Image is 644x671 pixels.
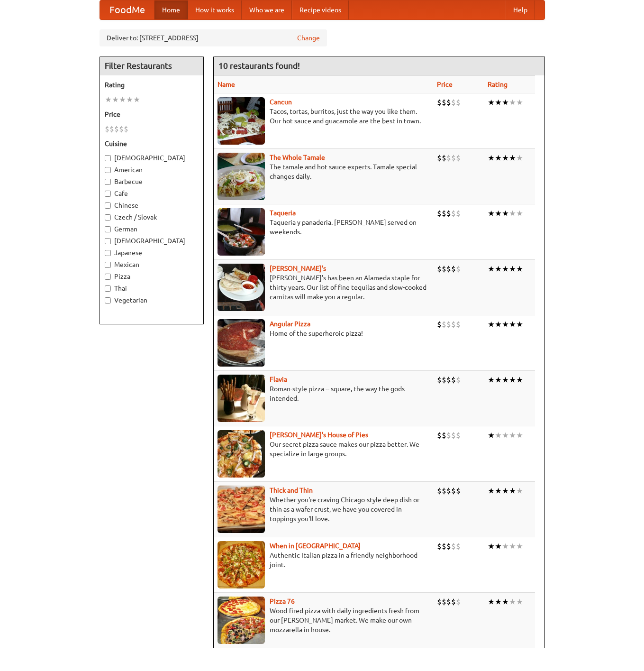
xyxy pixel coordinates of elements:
li: $ [442,319,446,330]
li: ★ [502,153,509,163]
p: Roman-style pizza -- square, the way the gods intended. [218,384,430,403]
li: ★ [502,208,509,219]
li: ★ [119,94,126,105]
li: $ [437,208,442,219]
li: ★ [488,375,495,385]
li: ★ [516,597,523,607]
h5: Price [105,110,199,119]
li: $ [437,264,442,274]
img: angular.jpg [218,319,265,367]
li: ★ [516,486,523,496]
b: Pizza 76 [270,597,295,605]
li: ★ [488,541,495,552]
li: ★ [509,541,516,552]
input: [DEMOGRAPHIC_DATA] [105,155,111,161]
li: $ [442,97,446,108]
label: Mexican [105,260,199,269]
li: $ [451,541,456,552]
li: ★ [488,319,495,330]
label: Vegetarian [105,295,199,305]
p: Home of the superheroic pizza! [218,329,430,338]
a: Change [297,33,320,43]
label: American [105,165,199,175]
li: ★ [502,319,509,330]
b: The Whole Tamale [270,154,325,161]
input: German [105,226,111,232]
input: Thai [105,285,111,292]
img: pizza76.jpg [218,597,265,644]
li: $ [446,597,451,607]
li: $ [456,264,461,274]
li: ★ [509,264,516,274]
li: $ [451,208,456,219]
li: $ [456,597,461,607]
input: Chinese [105,202,111,209]
a: Price [437,81,453,88]
a: FoodMe [100,0,154,19]
li: $ [456,541,461,552]
li: $ [451,153,456,163]
li: ★ [488,208,495,219]
li: ★ [509,208,516,219]
li: ★ [495,430,502,441]
li: ★ [509,430,516,441]
li: $ [456,153,461,163]
a: Angular Pizza [270,320,310,328]
li: ★ [509,319,516,330]
li: $ [451,97,456,108]
b: When in [GEOGRAPHIC_DATA] [270,542,361,550]
img: taqueria.jpg [218,208,265,256]
ng-pluralize: 10 restaurants found! [218,61,300,70]
h5: Cuisine [105,139,199,148]
label: [DEMOGRAPHIC_DATA] [105,153,199,163]
li: ★ [516,264,523,274]
li: ★ [495,153,502,163]
li: $ [437,97,442,108]
li: $ [446,319,451,330]
a: Rating [488,81,508,88]
input: Japanese [105,250,111,256]
label: [DEMOGRAPHIC_DATA] [105,236,199,246]
p: Whether you're craving Chicago-style deep dish or thin as a wafer crust, we have you covered in t... [218,495,430,524]
li: $ [442,486,446,496]
li: ★ [516,208,523,219]
li: ★ [509,597,516,607]
p: Tacos, tortas, burritos, just the way you like them. Our hot sauce and guacamole are the best in ... [218,107,430,126]
a: Flavia [270,376,287,383]
li: ★ [516,375,523,385]
a: [PERSON_NAME]'s [270,265,326,272]
li: ★ [516,153,523,163]
label: Pizza [105,272,199,281]
li: $ [451,264,456,274]
label: Thai [105,284,199,293]
li: ★ [502,264,509,274]
p: Our secret pizza sauce makes our pizza better. We specialize in large groups. [218,440,430,459]
li: ★ [516,541,523,552]
li: ★ [509,153,516,163]
li: $ [451,375,456,385]
li: ★ [502,541,509,552]
label: Japanese [105,248,199,257]
li: $ [437,597,442,607]
li: ★ [502,97,509,108]
label: Chinese [105,201,199,210]
img: wheninrome.jpg [218,541,265,588]
li: $ [119,124,124,134]
img: flavia.jpg [218,375,265,422]
a: Cancun [270,98,292,106]
input: Czech / Slovak [105,214,111,221]
li: ★ [502,597,509,607]
input: Mexican [105,262,111,268]
li: $ [437,430,442,441]
img: cancun.jpg [218,97,265,145]
li: $ [456,430,461,441]
li: ★ [509,486,516,496]
a: Taqueria [270,209,296,217]
li: ★ [509,97,516,108]
label: Barbecue [105,177,199,186]
li: $ [437,375,442,385]
a: Home [154,0,188,19]
li: ★ [495,375,502,385]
